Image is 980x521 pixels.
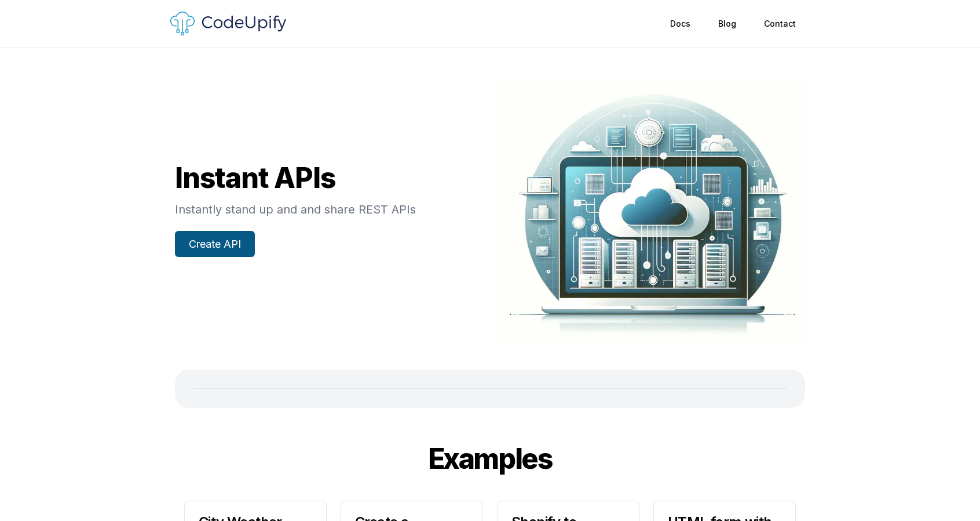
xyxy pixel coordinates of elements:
[750,13,810,34] a: Contact
[175,231,255,257] a: Create API
[175,201,481,218] p: Instantly stand up and and share REST APIs
[295,445,685,473] div: Examples
[175,164,481,192] div: Instant APIs
[656,13,704,34] a: Docs
[170,12,286,35] img: Logo
[499,80,805,342] img: Hero illustrator
[704,13,750,34] a: Blog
